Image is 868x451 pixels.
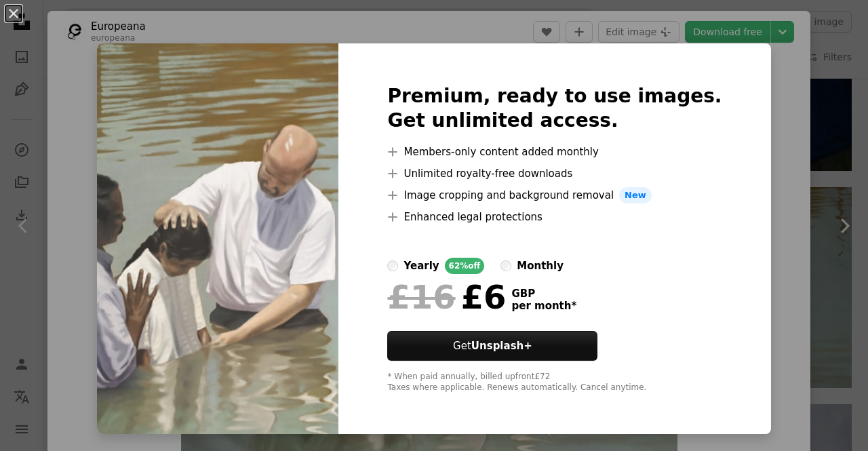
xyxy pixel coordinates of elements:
[387,331,597,361] button: GetUnsplash+
[387,144,722,160] li: Members-only content added monthly
[387,165,722,182] li: Unlimited royalty-free downloads
[403,258,439,274] div: yearly
[511,300,576,312] span: per month *
[387,260,398,271] input: yearly62%off
[511,288,576,300] span: GBP
[387,279,455,315] span: £16
[387,84,722,133] h2: Premium, ready to use images. Get unlimited access.
[517,258,564,274] div: monthly
[387,187,722,203] li: Image cropping and background removal
[387,372,722,393] div: * When paid annually, billed upfront £72 Taxes where applicable. Renews automatically. Cancel any...
[471,340,532,352] strong: Unsplash+
[500,260,511,271] input: monthly
[619,187,652,203] span: New
[387,279,506,315] div: £6
[445,258,485,274] div: 62% off
[387,209,722,225] li: Enhanced legal protections
[97,43,338,434] img: photo-1748202621890-967b9d03ddfe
